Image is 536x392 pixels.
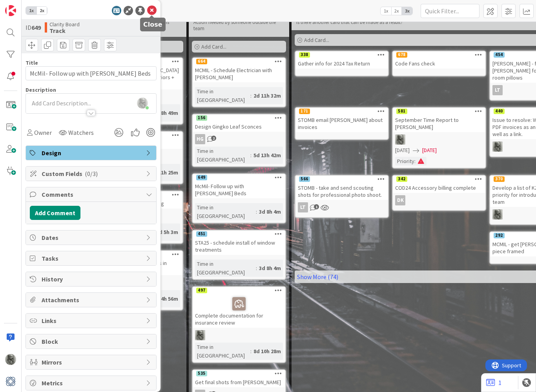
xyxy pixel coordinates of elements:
[196,371,207,376] div: 535
[393,134,485,145] div: PA
[154,228,180,236] div: 6d 5h 3m
[395,157,414,165] div: Priority
[295,115,388,132] div: STOMB email [PERSON_NAME] about invoices
[151,294,180,303] div: 6d 4h 56m
[193,287,285,328] div: 497Complete documentation for insurance review
[395,146,410,154] span: [DATE]
[42,274,142,284] span: History
[395,134,405,145] img: PA
[5,376,16,387] img: avatar
[195,147,250,164] div: Time in [GEOGRAPHIC_DATA]
[393,176,485,193] div: 342COD24 Accessory billing complete
[391,7,402,15] span: 2x
[49,27,80,34] b: Track
[252,347,283,356] div: 8d 10h 28m
[299,176,310,182] div: 566
[193,181,285,198] div: McMil- Follow up with [PERSON_NAME] Beds
[49,21,80,27] span: Clarity Board
[193,230,285,255] div: 451STA25 - schedule install of window treatments
[492,85,503,95] div: LT
[196,175,207,180] div: 649
[42,233,142,242] span: Dates
[193,370,285,377] div: 535
[257,264,283,272] div: 3d 8h 4m
[193,114,285,122] div: 156
[299,109,310,114] div: 171
[381,7,391,15] span: 1x
[193,122,285,132] div: Design Gingko Leaf Sconces
[195,260,256,277] div: Time in [GEOGRAPHIC_DATA]
[5,5,16,16] img: Visit kanbanzone.com
[193,238,285,255] div: STA25 - schedule install of window treatments
[196,288,207,293] div: 497
[299,52,310,58] div: 338
[193,114,285,132] div: 156Design Gingko Leaf Sconces
[195,343,250,360] div: Time in [GEOGRAPHIC_DATA]
[196,231,207,237] div: 451
[42,169,142,178] span: Custom Fields
[295,58,388,69] div: Gather info for 2024 Tax Return
[402,7,412,15] span: 3x
[396,176,407,182] div: 342
[34,128,52,137] span: Owner
[393,195,485,205] div: DK
[295,108,388,132] div: 171STOMB email [PERSON_NAME] about invoices
[250,91,252,100] span: :
[30,206,80,220] button: Add Comment
[193,174,285,181] div: 649
[42,295,142,305] span: Attachments
[42,148,142,158] span: Design
[42,378,142,388] span: Metrics
[193,287,285,294] div: 497
[68,128,94,137] span: Watchers
[195,87,250,104] div: Time in [GEOGRAPHIC_DATA]
[393,51,485,58] div: 678
[314,204,319,209] span: 1
[257,207,283,216] div: 3d 8h 4m
[393,51,485,69] div: 678Code Fans check
[256,264,257,272] span: :
[252,151,283,160] div: 5d 13h 42m
[193,174,285,198] div: 649McMil- Follow up with [PERSON_NAME] Beds
[143,21,162,28] h5: Close
[304,36,329,44] span: Add Card...
[393,108,485,115] div: 581
[421,4,479,18] input: Quick Filter...
[196,59,207,64] div: 664
[494,233,505,238] div: 292
[295,176,388,200] div: 566STOMB - take and send scouting shots for professional photo shoot.
[26,23,41,32] span: ID
[26,86,56,93] span: Description
[193,330,285,340] div: PA
[492,209,503,220] img: PA
[422,146,437,154] span: [DATE]
[295,51,388,58] div: 338
[298,202,308,212] div: LT
[195,330,205,340] img: PA
[494,176,505,182] div: 370
[396,52,407,58] div: 678
[36,7,47,15] span: 2x
[295,108,388,115] div: 171
[26,66,157,80] input: type card name here...
[250,347,252,356] span: :
[494,109,505,114] div: 440
[5,354,16,365] img: PA
[42,190,142,199] span: Comments
[31,24,41,31] b: 649
[193,134,285,144] div: HG
[395,195,405,205] div: DK
[193,370,285,387] div: 535Get final shots from [PERSON_NAME]
[137,98,148,109] img: z2ljhaFx2XcmKtHH0XDNUfyWuC31CjDO.png
[26,7,36,15] span: 1x
[42,337,142,346] span: Block
[195,203,256,220] div: Time in [GEOGRAPHIC_DATA]
[26,59,38,66] label: Title
[396,109,407,114] div: 581
[393,176,485,183] div: 342
[494,52,505,58] div: 454
[193,65,285,82] div: MCMIL - Schedule Electrician with [PERSON_NAME]
[16,1,36,11] span: Support
[195,134,205,144] div: HG
[42,254,142,263] span: Tasks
